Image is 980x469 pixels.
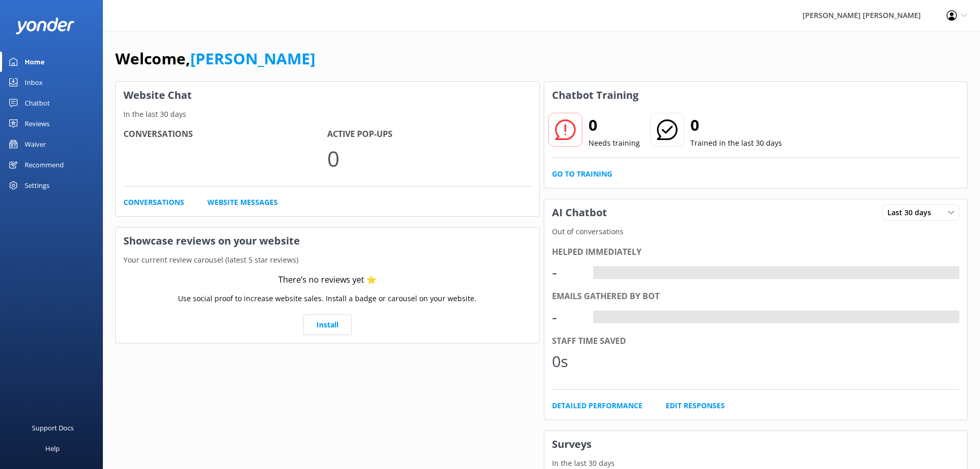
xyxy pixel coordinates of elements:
p: Use social proof to increase website sales. Install a badge or carousel on your website. [178,293,476,304]
a: Go to Training [552,168,612,180]
p: Your current review carousel (latest 5 star reviews) [116,254,539,266]
div: There’s no reviews yet ⭐ [278,273,377,287]
a: Install [303,315,352,335]
h3: Surveys [544,431,968,458]
div: 0s [552,349,583,374]
img: yonder-white-logo.png [15,18,75,34]
p: Trained in the last 30 days [690,137,782,149]
div: Staff time saved [552,335,960,348]
h4: Conversations [123,128,327,141]
h3: Chatbot Training [544,82,646,109]
h2: 0 [589,113,640,137]
h3: AI Chatbot [544,199,615,226]
h3: Website Chat [116,82,539,109]
p: Needs training [589,137,640,149]
div: - [552,260,583,285]
div: Support Docs [32,418,74,438]
a: Detailed Performance [552,400,643,411]
div: Settings [25,175,49,196]
p: In the last 30 days [544,458,968,469]
div: Home [25,51,45,72]
div: Recommend [25,154,64,175]
a: Edit Responses [666,400,725,411]
h3: Showcase reviews on your website [116,228,539,254]
p: Out of conversations [544,226,968,237]
div: Reviews [25,113,49,134]
p: In the last 30 days [116,109,539,120]
p: 0 [327,141,531,176]
div: Waiver [25,134,46,154]
div: - [593,266,601,280]
h2: 0 [690,113,782,137]
div: Helped immediately [552,246,960,259]
span: Last 30 days [887,207,937,218]
div: Chatbot [25,93,50,113]
a: Website Messages [207,197,278,208]
h1: Welcome, [115,46,315,71]
a: Conversations [123,197,184,208]
div: Emails gathered by bot [552,290,960,303]
div: Inbox [25,72,43,93]
div: Help [45,438,60,459]
h4: Active Pop-ups [327,128,531,141]
a: [PERSON_NAME] [190,48,315,69]
div: - [593,310,601,324]
div: - [552,305,583,329]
